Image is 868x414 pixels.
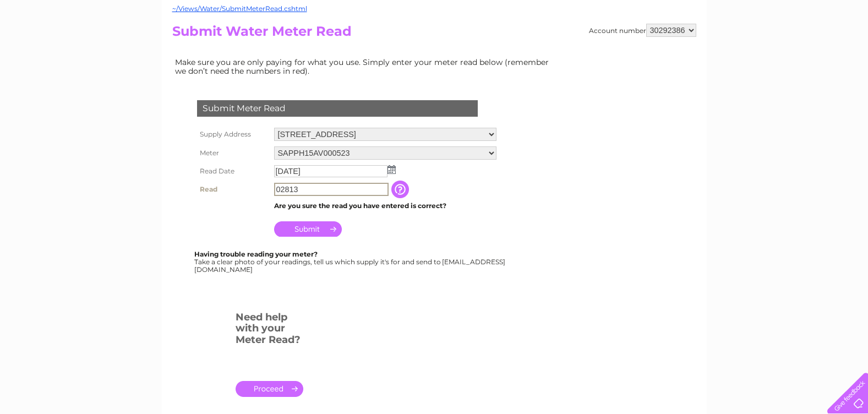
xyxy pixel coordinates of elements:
[174,6,695,53] div: Clear Business is a trading name of Verastar Limited (registered in [GEOGRAPHIC_DATA] No. 3667643...
[172,55,558,78] td: Make sure you are only paying for what you use. Simply enter your meter read below (remember we d...
[172,4,307,13] a: ~/Views/Water/SubmitMeterRead.cshtml
[236,381,303,397] a: .
[194,162,271,180] th: Read Date
[194,144,271,162] th: Meter
[197,100,478,117] div: Submit Meter Read
[702,47,726,55] a: Energy
[832,47,858,55] a: Log out
[30,29,86,62] img: logo.png
[391,181,411,198] input: Information
[589,24,696,37] div: Account number
[236,309,303,351] h3: Need help with your Meter Read?
[660,6,736,19] a: 0333 014 3131
[387,165,396,174] img: ...
[733,47,766,55] a: Telecoms
[274,221,342,237] input: Submit
[194,125,271,144] th: Supply Address
[271,199,499,213] td: Are you sure the read you have entered is correct?
[194,180,271,199] th: Read
[772,47,788,55] a: Blog
[194,250,507,273] div: Take a clear photo of your readings, tell us which supply it's for and send to [EMAIL_ADDRESS][DO...
[795,47,822,55] a: Contact
[674,47,695,55] a: Water
[172,24,696,45] h2: Submit Water Meter Read
[194,250,318,258] b: Having trouble reading your meter?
